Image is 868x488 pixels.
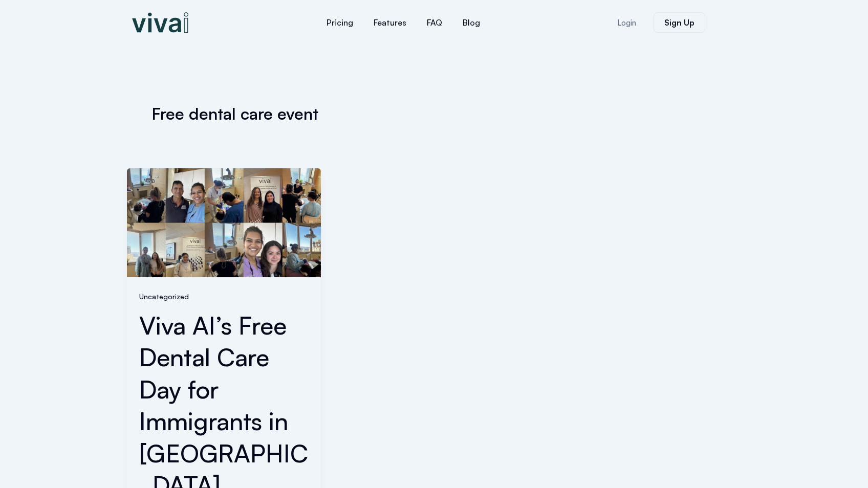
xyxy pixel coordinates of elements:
span: Login [617,19,636,27]
a: Pricing [316,10,363,35]
a: Features [363,10,417,35]
span: Sign Up [664,18,695,27]
a: Sign Up [654,12,705,33]
a: Uncategorized [139,292,189,301]
a: Blog [452,10,490,35]
a: Login [605,13,648,33]
a: FAQ [417,10,452,35]
nav: Menu [255,10,552,35]
h1: Free dental care event [151,102,717,125]
a: Read: Viva AI’s Free Dental Care Day for Immigrants in San Francisco [127,216,321,227]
